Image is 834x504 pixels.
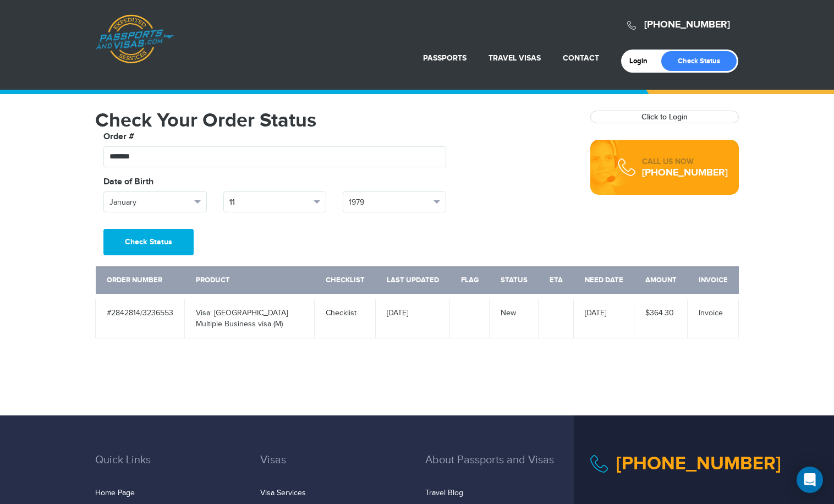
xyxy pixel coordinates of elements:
span: January [109,197,191,208]
a: Travel Blog [425,489,463,497]
div: CALL US NOW [642,156,728,167]
th: Last Updated [376,266,450,297]
a: Checklist [326,309,356,317]
span: 11 [229,197,311,208]
a: Contact [563,53,599,63]
div: Open Intercom Messenger [797,467,823,493]
td: #2842814/3236553 [96,297,185,338]
th: Flag [450,266,490,297]
a: Check Status [661,51,737,71]
button: January [103,191,207,212]
th: Product [185,266,315,297]
td: Visa: [GEOGRAPHIC_DATA] Multiple Business visa (M) [185,297,315,338]
a: Visa Services [260,489,306,497]
a: Home Page [95,489,135,497]
h3: About Passports and Visas [425,454,574,483]
th: Status [490,266,539,297]
a: Invoice [699,309,723,317]
a: Travel Visas [489,53,541,63]
a: [PHONE_NUMBER] [644,19,730,31]
button: 11 [223,191,327,212]
label: Date of Birth [103,176,153,189]
h3: Quick Links [95,454,244,483]
a: Passports [423,53,467,63]
td: [DATE] [376,297,450,338]
div: [PHONE_NUMBER] [642,167,728,178]
th: Order Number [96,266,185,297]
th: Amount [634,266,688,297]
h3: Visas [260,454,409,483]
label: Order # [103,130,134,144]
td: $364.30 [634,297,688,338]
a: Click to Login [641,112,688,122]
button: 1979 [343,191,446,212]
a: Passports & [DOMAIN_NAME] [96,14,174,64]
td: [DATE] [574,297,634,338]
span: 1979 [349,197,430,208]
h1: Check Your Order Status [95,111,574,130]
th: Checklist [315,266,376,297]
td: New [490,297,539,338]
th: Need Date [574,266,634,297]
a: Login [629,57,655,65]
th: Invoice [688,266,739,297]
button: Check Status [103,229,194,255]
a: [PHONE_NUMBER] [616,452,781,475]
th: ETA [539,266,574,297]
